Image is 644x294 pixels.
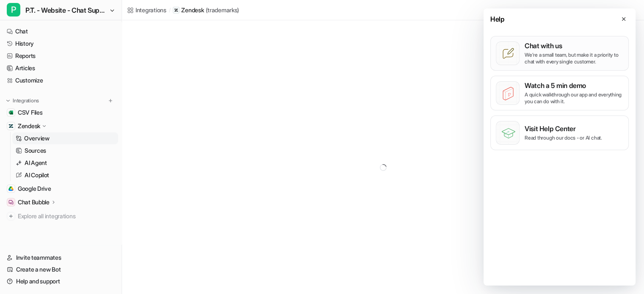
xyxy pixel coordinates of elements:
[3,275,118,287] a: Help and support
[108,98,113,104] img: menu_add.svg
[525,91,623,105] p: A quick walkthrough our app and everything you can do with it.
[525,52,623,65] p: We’re a small team, but make it a priority to chat with every single customer.
[8,200,14,205] img: Chat Bubble
[8,110,14,115] img: CSV Files
[525,81,623,90] p: Watch a 5 min demo
[12,169,118,181] a: AI Copilot
[18,184,51,193] span: Google Drive
[13,97,39,104] p: Integrations
[3,74,118,86] a: Customize
[3,96,41,105] button: Integrations
[490,115,629,150] button: Visit Help CenterRead through our docs - or AI chat.
[3,62,118,74] a: Articles
[173,6,239,14] a: Zendesk(trademarks)
[169,6,171,14] span: /
[5,98,11,104] img: expand menu
[25,146,46,155] p: Sources
[18,108,42,117] span: CSV Files
[3,252,118,264] a: Invite teammates
[7,212,15,220] img: explore all integrations
[525,41,623,50] p: Chat with us
[18,122,40,130] p: Zendesk
[25,4,107,16] span: P.T. - Website - Chat Support
[24,134,50,143] p: Overview
[3,38,118,49] a: History
[490,36,629,71] button: Chat with usWe’re a small team, but make it a priority to chat with every single customer.
[490,76,629,110] button: Watch a 5 min demoA quick walkthrough our app and everything you can do with it.
[18,198,50,206] p: Chat Bubble
[3,210,118,222] a: Explore all integrations
[8,186,14,191] img: Google Drive
[205,6,239,14] p: ( trademarks )
[3,183,118,195] a: Google DriveGoogle Drive
[18,209,115,223] span: Explore all integrations
[127,5,166,14] a: Integrations
[135,5,166,14] div: Integrations
[8,124,14,129] img: Zendesk
[7,3,20,16] span: P
[525,135,602,141] p: Read through our docs - or AI chat.
[25,171,49,179] p: AI Copilot
[3,25,118,37] a: Chat
[3,50,118,62] a: Reports
[525,124,602,133] p: Visit Help Center
[12,132,118,144] a: Overview
[25,159,47,167] p: AI Agent
[181,6,204,14] p: Zendesk
[3,107,118,118] a: CSV FilesCSV Files
[490,14,504,24] span: Help
[12,157,118,169] a: AI Agent
[12,145,118,157] a: Sources
[3,264,118,275] a: Create a new Bot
